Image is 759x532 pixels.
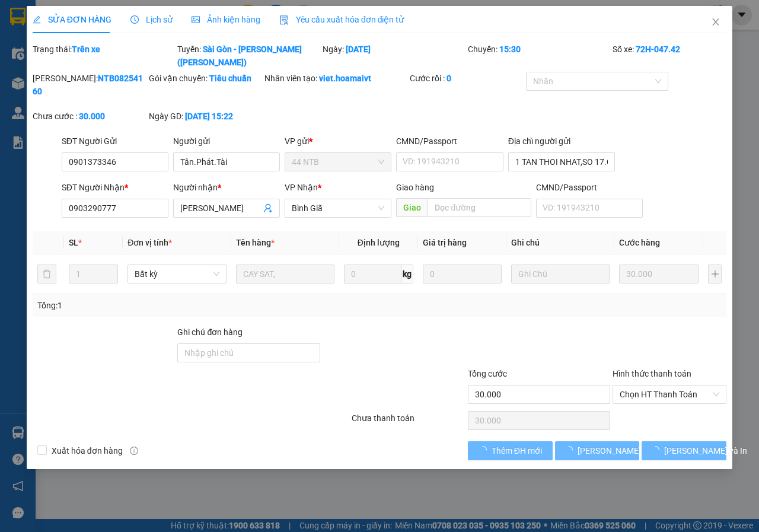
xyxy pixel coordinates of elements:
[264,72,407,85] div: Nhân viên tạo:
[236,265,334,283] input: VD: Bàn, Ghế
[292,199,384,217] span: Bình Giã
[130,15,139,24] span: clock-circle
[508,135,615,148] div: Địa chỉ người gửi
[31,43,177,69] div: Trạng thái:
[636,44,680,54] b: 72H-047.42
[619,238,660,247] span: Cước hàng
[699,6,732,39] button: Close
[192,15,260,24] span: Ảnh kiện hàng
[555,441,640,460] button: [PERSON_NAME] thay đổi
[149,110,263,123] div: Ngày GD:
[130,447,138,455] span: info-circle
[321,43,467,69] div: Ngày:
[263,203,273,213] span: user-add
[33,15,111,24] span: SỬA ĐƠN HÀNG
[565,446,578,454] span: loading
[236,238,275,247] span: Tên hàng
[396,135,503,148] div: CMND/Passport
[72,44,100,54] b: Trên xe
[511,265,610,283] input: Ghi Chú
[79,112,105,121] b: 30.000
[69,238,78,247] span: SL
[37,299,294,312] div: Tổng: 1
[508,152,615,171] input: Địa chỉ của người gửi
[423,265,502,283] input: 0
[47,444,127,457] span: Xuất hóa đơn hàng
[611,43,728,69] div: Số xe:
[642,441,726,460] button: [PERSON_NAME] và In
[319,74,371,83] b: viet.hoamaivt
[447,74,451,83] b: 0
[711,17,720,27] span: close
[292,153,384,171] span: 44 NTB
[410,72,524,85] div: Cước rồi :
[33,110,146,123] div: Chưa cước :
[651,446,664,454] span: loading
[499,44,521,54] b: 15:30
[428,198,531,217] input: Dọc đường
[346,44,371,54] b: [DATE]
[619,265,699,283] input: 0
[33,15,41,24] span: edit
[492,444,542,457] span: Thêm ĐH mới
[177,343,320,362] input: Ghi chú đơn hàng
[536,181,643,194] div: CMND/Passport
[285,183,318,192] span: VP Nhận
[613,369,691,378] label: Hình thức thanh toán
[467,43,612,69] div: Chuyến:
[279,15,404,24] span: Yêu cầu xuất hóa đơn điện tử
[62,135,168,148] div: SĐT Người Gửi
[285,135,391,148] div: VP gửi
[708,265,722,283] button: plus
[62,181,168,194] div: SĐT Người Nhận
[176,43,321,69] div: Tuyến:
[506,231,614,254] th: Ghi chú
[209,74,251,83] b: Tiêu chuẩn
[130,15,173,24] span: Lịch sử
[173,181,280,194] div: Người nhận
[423,238,467,247] span: Giá trị hàng
[149,72,263,85] div: Gói vận chuyển:
[185,112,233,121] b: [DATE] 15:22
[279,15,289,25] img: icon
[358,238,400,247] span: Định lượng
[479,446,492,454] span: loading
[620,386,719,403] span: Chọn HT Thanh Toán
[578,444,672,457] span: [PERSON_NAME] thay đổi
[468,369,507,378] span: Tổng cước
[401,265,413,283] span: kg
[177,44,302,67] b: Sài Gòn - [PERSON_NAME] ([PERSON_NAME])
[177,327,243,337] label: Ghi chú đơn hàng
[127,238,172,247] span: Đơn vị tính
[173,135,280,148] div: Người gửi
[135,265,219,283] span: Bất kỳ
[192,15,200,24] span: picture
[396,183,434,192] span: Giao hàng
[350,412,467,432] div: Chưa thanh toán
[468,441,553,460] button: Thêm ĐH mới
[37,265,56,283] button: delete
[664,444,747,457] span: [PERSON_NAME] và In
[396,198,428,217] span: Giao
[33,72,146,98] div: [PERSON_NAME]:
